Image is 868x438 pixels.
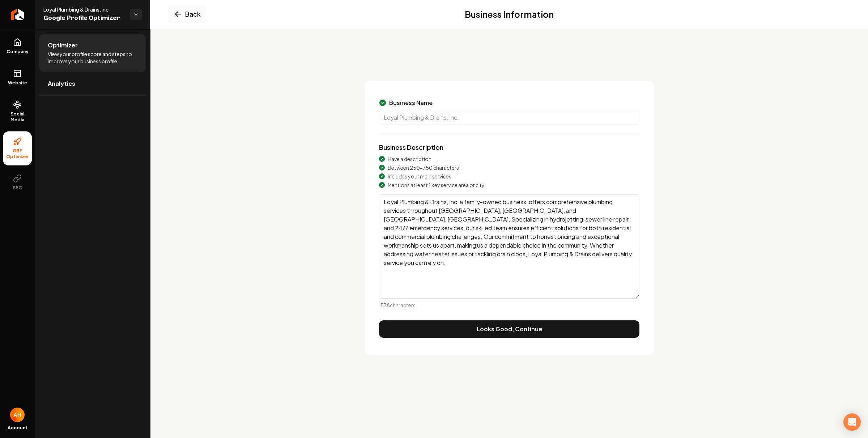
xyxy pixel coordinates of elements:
[388,155,431,163] span: Have a description
[5,80,30,86] span: Website
[3,32,32,60] a: Company
[48,79,75,88] span: Analytics
[389,98,433,107] span: Business Name
[379,194,639,299] textarea: Loyal Plumbing & Drains, Inc, a family-owned business, offers comprehensive plumbing services thr...
[10,408,25,422] button: Open user button
[388,173,451,180] span: Includes your main services
[168,5,207,23] button: Back
[48,50,137,65] span: View your profile score and steps to improve your business profile
[465,8,554,20] h2: Business Information
[388,164,459,171] span: Between 250-750 characters
[379,320,639,338] button: Looks Good, Continue
[4,49,31,55] span: Company
[3,111,32,123] span: Social Media
[380,302,639,309] div: 578 characters
[43,13,124,23] span: Google Profile Optimizer
[379,143,443,151] label: Business Description
[843,413,861,431] div: Open Intercom Messenger
[11,9,24,20] img: Rebolt Logo
[39,72,146,95] a: Analytics
[43,6,124,13] span: Loyal Plumbing & Drains, inc
[8,425,27,431] span: Account
[3,168,32,197] button: SEO
[388,181,485,189] span: Mentions at least 1 key service area or city
[10,185,25,191] span: SEO
[3,94,32,129] a: Social Media
[3,148,32,160] span: GBP Optimizer
[379,110,639,125] input: Enter your business name
[48,41,78,50] span: Optimizer
[3,63,32,92] a: Website
[10,408,25,422] img: Anthony Hurgoi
